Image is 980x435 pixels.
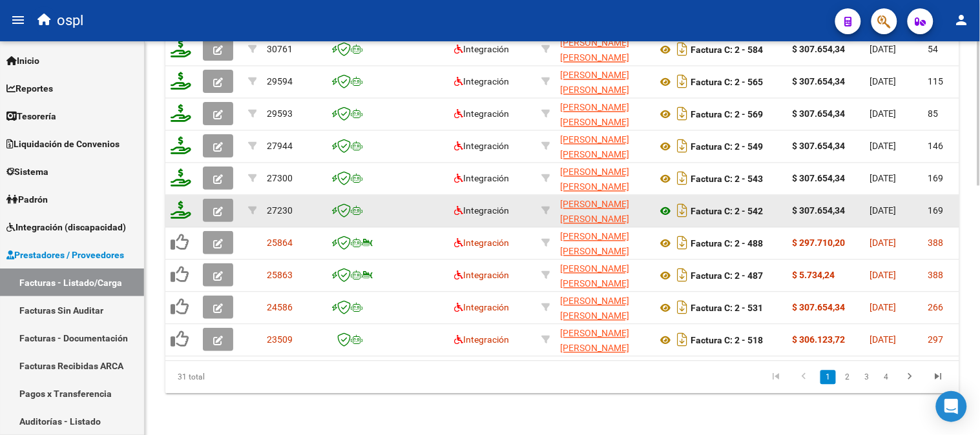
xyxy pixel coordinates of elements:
[857,367,877,389] li: page 3
[838,367,857,389] li: page 2
[267,206,293,216] span: 27230
[6,54,39,68] span: Inicio
[928,45,939,55] span: 54
[954,12,970,28] mat-icon: person
[691,207,763,217] strong: Factura C: 2 - 542
[454,303,509,313] span: Integración
[6,109,56,123] span: Tesorería
[674,72,691,92] i: Descargar documento
[267,270,293,281] span: 25863
[674,39,691,60] i: Descargar documento
[793,109,846,119] strong: $ 307.654,34
[793,270,835,281] strong: $ 5.734,24
[928,109,939,119] span: 85
[691,336,763,346] strong: Factura C: 2 - 518
[267,238,293,248] span: 25864
[560,294,647,321] div: 23346887214
[560,133,647,160] div: 23346887214
[560,165,647,192] div: 23346887214
[879,370,894,385] a: 4
[691,77,763,88] strong: Factura C: 2 - 565
[674,136,691,157] i: Descargar documento
[792,370,817,385] a: go to previous page
[928,335,944,345] span: 297
[57,6,83,35] span: ospl
[267,45,293,55] span: 30761
[877,367,896,389] li: page 4
[454,77,509,87] span: Integración
[560,232,629,257] span: [PERSON_NAME] [PERSON_NAME]
[560,103,629,128] span: [PERSON_NAME] [PERSON_NAME]
[674,104,691,125] i: Descargar documento
[674,330,691,350] i: Descargar documento
[691,239,763,249] strong: Factura C: 2 - 488
[691,303,763,314] strong: Factura C: 2 - 531
[928,77,944,87] span: 115
[560,197,647,225] div: 23346887214
[674,298,691,318] i: Descargar documento
[674,233,691,254] i: Descargar documento
[267,77,293,87] span: 29594
[10,12,26,28] mat-icon: menu
[560,230,647,257] div: 23346887214
[928,206,944,216] span: 169
[560,329,629,354] span: [PERSON_NAME] [PERSON_NAME]
[793,303,846,313] strong: $ 307.654,34
[691,271,763,281] strong: Factura C: 2 - 487
[793,238,846,248] strong: $ 297.710,20
[6,220,126,234] span: Integración (discapacidad)
[793,174,846,184] strong: $ 307.654,34
[691,110,763,120] strong: Factura C: 2 - 569
[691,174,763,185] strong: Factura C: 2 - 543
[928,303,944,313] span: 266
[454,109,509,119] span: Integración
[870,238,897,248] span: [DATE]
[6,81,53,96] span: Reportes
[870,174,897,184] span: [DATE]
[793,45,846,55] strong: $ 307.654,34
[267,141,293,152] span: 27944
[793,141,846,152] strong: $ 307.654,34
[560,199,629,225] span: [PERSON_NAME] [PERSON_NAME]
[454,335,509,345] span: Integración
[454,206,509,216] span: Integración
[820,370,836,385] a: 1
[165,361,322,394] div: 31 total
[674,201,691,221] i: Descargar documento
[793,206,846,216] strong: $ 307.654,34
[267,303,293,313] span: 24586
[691,45,763,56] strong: Factura C: 2 - 584
[928,270,944,281] span: 388
[870,335,897,345] span: [DATE]
[928,174,944,184] span: 169
[870,206,897,216] span: [DATE]
[859,370,875,385] a: 3
[560,36,647,63] div: 23346887214
[870,77,897,87] span: [DATE]
[793,77,846,87] strong: $ 307.654,34
[454,238,509,248] span: Integración
[840,370,855,385] a: 2
[454,270,509,281] span: Integración
[674,265,691,286] i: Descargar documento
[6,137,120,151] span: Liquidación de Convenios
[898,370,923,385] a: go to next page
[454,45,509,55] span: Integración
[267,109,293,119] span: 29593
[560,296,629,321] span: [PERSON_NAME] [PERSON_NAME]
[6,248,124,262] span: Prestadores / Proveedores
[936,391,967,422] div: Open Intercom Messenger
[560,264,629,289] span: [PERSON_NAME] [PERSON_NAME]
[870,270,897,281] span: [DATE]
[267,335,293,345] span: 23509
[6,192,48,207] span: Padrón
[928,238,944,248] span: 388
[793,335,846,345] strong: $ 306.123,72
[454,174,509,184] span: Integración
[870,109,897,119] span: [DATE]
[928,141,944,152] span: 146
[6,165,48,179] span: Sistema
[818,367,838,389] li: page 1
[926,370,951,385] a: go to last page
[267,174,293,184] span: 27300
